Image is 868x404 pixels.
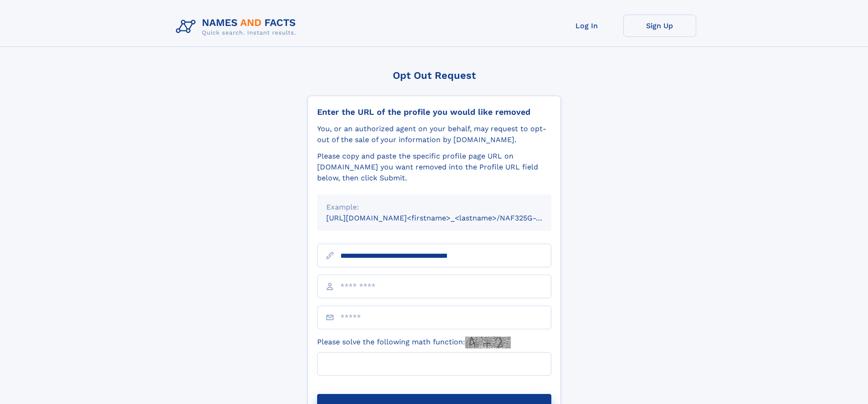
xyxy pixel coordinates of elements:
label: Please solve the following math function: [317,337,511,348]
img: Logo Names and Facts [172,15,303,39]
a: Log In [550,15,623,37]
a: Sign Up [623,15,696,37]
div: Opt Out Request [308,70,561,81]
small: [URL][DOMAIN_NAME]<firstname>_<lastname>/NAF325G-xxxxxxxx [326,214,569,222]
div: Please copy and paste the specific profile page URL on [DOMAIN_NAME] you want removed into the Pr... [317,151,551,184]
div: Enter the URL of the profile you would like removed [317,107,551,117]
div: Example: [326,202,542,213]
div: You, or an authorized agent on your behalf, may request to opt-out of the sale of your informatio... [317,123,551,145]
